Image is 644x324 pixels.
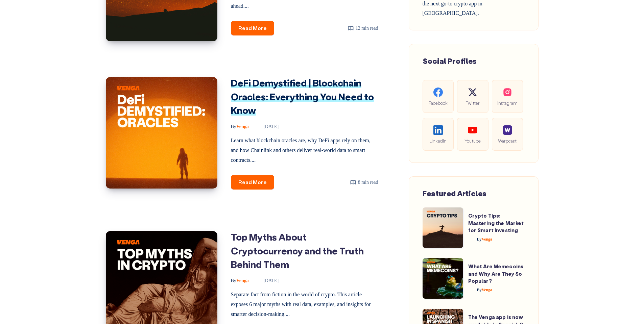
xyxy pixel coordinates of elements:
p: Learn what blockchain oracles are, why DeFi apps rely on them, and how Chainlink and others deliv... [231,136,378,165]
a: LinkedIn [423,118,454,151]
span: Featured Articles [423,189,486,198]
span: LinkedIn [428,137,448,145]
span: Twitter [462,99,483,107]
time: [DATE] [254,278,279,283]
a: Crypto Tips: Mastering the Market for Smart Investing [468,212,524,234]
a: Instagram [492,80,523,113]
span: Venga [477,237,493,242]
span: Instagram [497,99,518,107]
a: ByVenga [231,124,250,129]
p: Separate fact from fiction in the world of crypto. This article exposes 6 major myths with real d... [231,290,378,319]
a: ByVenga [468,237,493,242]
a: Warpcast [492,118,523,151]
a: Read More [231,21,274,35]
a: ByVenga [231,278,250,283]
span: Youtube [462,137,483,145]
span: Warpcast [497,137,518,145]
time: [DATE] [254,124,279,129]
span: Venga [231,278,249,283]
span: Venga [231,124,249,129]
img: social-linkedin.be646fe421ccab3a2ad91cb58bdc9694.svg [433,125,443,135]
span: Facebook [428,99,448,107]
a: Youtube [457,118,488,151]
span: By [477,288,482,292]
a: What Are Memecoins and Why Are They So Popular? [468,263,524,284]
div: 8 min read [350,178,378,186]
a: ByVenga [468,288,493,292]
img: social-youtube.99db9aba05279f803f3e7a4a838dfb6c.svg [468,125,477,135]
span: Social Profiles [423,56,477,66]
a: Twitter [457,80,488,113]
a: Top Myths About Cryptocurrency and the Truth Behind Them [231,231,364,270]
span: Venga [477,288,493,292]
img: Image of: DeFi Demystified | Blockchain Oracles: Everything You Need to Know [106,77,217,189]
a: DeFi Demystified | Blockchain Oracles: Everything You Need to Know [231,77,374,116]
div: 12 min read [348,24,378,32]
span: By [231,124,236,129]
span: By [231,278,236,283]
a: Facebook [423,80,454,113]
span: By [477,237,482,242]
img: social-warpcast.e8a23a7ed3178af0345123c41633f860.png [503,125,512,135]
a: Read More [231,175,274,190]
